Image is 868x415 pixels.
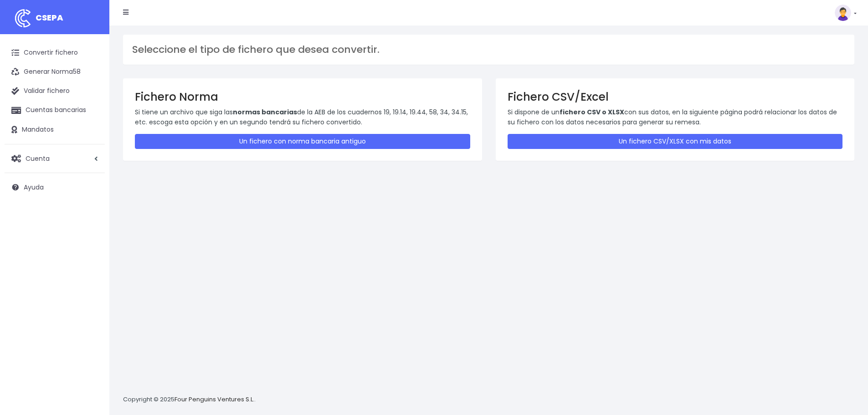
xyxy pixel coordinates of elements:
[26,154,50,163] span: Cuenta
[560,108,624,117] strong: fichero CSV o XLSX
[5,62,105,82] a: Generar Norma58
[135,90,470,103] h3: Fichero Norma
[5,178,105,197] a: Ayuda
[5,101,105,120] a: Cuentas bancarias
[5,43,105,62] a: Convertir fichero
[5,149,105,168] a: Cuenta
[508,90,843,103] h3: Fichero CSV/Excel
[835,5,851,21] img: profile
[36,12,63,23] span: CSEPA
[135,134,470,149] a: Un fichero con norma bancaria antiguo
[123,395,256,405] p: Copyright © 2025 .
[11,7,34,30] img: logo
[5,82,105,101] a: Validar fichero
[175,395,254,404] a: Four Penguins Ventures S.L.
[233,108,297,117] strong: normas bancarias
[5,120,105,139] a: Mandatos
[135,107,470,128] p: Si tiene un archivo que siga las de la AEB de los cuadernos 19, 19.14, 19.44, 58, 34, 34.15, etc....
[24,183,44,192] span: Ayuda
[508,107,843,128] p: Si dispone de un con sus datos, en la siguiente página podrá relacionar los datos de su fichero c...
[132,44,845,56] h3: Seleccione el tipo de fichero que desea convertir.
[508,134,843,149] a: Un fichero CSV/XLSX con mis datos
